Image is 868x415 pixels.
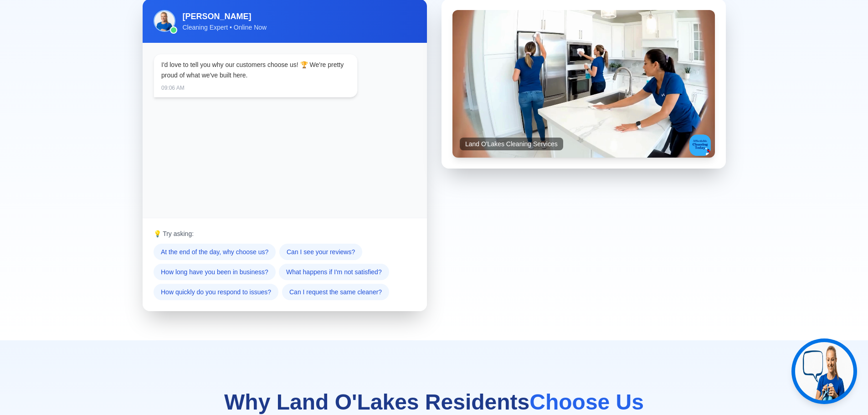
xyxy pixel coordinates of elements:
[279,244,362,260] button: Can I see your reviews?
[7,391,861,413] h2: Why Land O'Lakes Residents
[460,138,563,150] div: Land O'Lakes Cleaning Services
[161,60,350,81] div: I'd love to tell you why our customers choose us! 🏆 We're pretty proud of what we've built here.
[795,342,853,400] img: Jen
[791,338,857,404] button: Get help from Jen
[154,264,276,280] button: How long have you been in business?
[161,84,350,92] div: 09:06 AM
[154,11,175,31] img: Jen
[279,264,389,280] button: What happens if I'm not satisfied?
[154,229,416,238] p: 💡 Try asking:
[154,284,278,300] button: How quickly do you respond to issues?
[529,390,644,414] span: Choose Us
[183,23,267,32] p: Cleaning Expert • Online Now
[154,244,276,260] button: At the end of the day, why choose us?
[282,284,389,300] button: Can I request the same cleaner?
[183,10,267,23] h3: [PERSON_NAME]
